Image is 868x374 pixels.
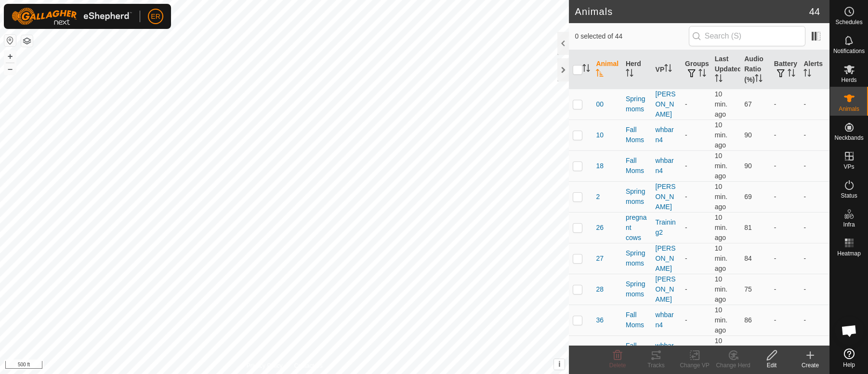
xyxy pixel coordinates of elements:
th: Groups [681,50,711,89]
span: 0 selected of 44 [575,31,688,41]
td: - [681,89,711,120]
span: Neckbands [834,135,863,141]
span: 75 [744,285,752,293]
a: Contact Us [294,361,322,370]
span: 10 [596,130,604,140]
span: 67 [744,100,752,108]
button: + [4,51,16,62]
th: Alerts [800,50,829,89]
p-sorticon: Activate to sort [788,70,795,78]
span: 36 [596,315,604,325]
td: - [800,181,829,212]
a: whbarn4 [656,342,674,360]
a: Privacy Policy [247,361,283,370]
div: Fall Moms [626,341,648,361]
th: Herd [622,50,652,89]
span: Notifications [833,48,865,54]
span: 69 [744,193,752,200]
span: Sep 28, 2025, 8:20 PM [715,337,727,365]
a: [PERSON_NAME] [656,244,676,272]
td: - [770,335,800,366]
div: Spring moms [626,187,648,207]
div: Fall Moms [626,156,648,176]
span: Heatmap [837,251,861,256]
img: Gallagher Logo [12,8,132,25]
span: Delete [609,362,626,369]
span: 84 [744,254,752,262]
td: - [770,212,800,243]
a: [PERSON_NAME] [656,90,676,118]
div: Spring moms [626,279,648,299]
td: - [800,274,829,305]
button: – [4,63,16,75]
span: Status [841,193,857,199]
td: - [770,181,800,212]
td: - [681,120,711,150]
td: - [770,274,800,305]
a: Help [830,345,868,372]
span: 44 [809,4,820,19]
span: 90 [744,162,752,170]
div: Fall Moms [626,125,648,145]
span: Sep 28, 2025, 8:20 PM [715,275,727,303]
button: Reset Map [4,35,16,46]
span: Sep 28, 2025, 8:21 PM [715,90,727,118]
input: Search (S) [689,26,805,46]
span: Schedules [835,19,862,25]
div: Change Herd [714,361,752,370]
p-sorticon: Activate to sort [596,70,604,78]
td: - [681,243,711,274]
span: VPs [843,164,854,170]
span: Sep 28, 2025, 8:20 PM [715,306,727,334]
a: Training2 [656,218,676,236]
th: Last Updated [711,50,741,89]
span: 90 [744,131,752,139]
button: i [554,359,565,370]
div: Edit [752,361,791,370]
span: Sep 28, 2025, 8:20 PM [715,214,727,241]
div: Spring moms [626,94,648,114]
td: - [800,150,829,181]
span: Help [843,362,855,368]
div: Tracks [637,361,675,370]
div: Fall Moms [626,310,648,330]
a: [PERSON_NAME] [656,183,676,211]
div: Spring moms [626,248,648,268]
td: - [681,274,711,305]
a: whbarn4 [656,311,674,329]
td: - [681,305,711,335]
p-sorticon: Activate to sort [715,76,723,83]
th: VP [652,50,682,89]
td: - [800,120,829,150]
td: - [800,212,829,243]
td: - [800,305,829,335]
span: Sep 28, 2025, 8:20 PM [715,244,727,272]
p-sorticon: Activate to sort [803,70,811,78]
span: Herds [841,77,856,83]
span: 18 [596,161,604,171]
span: 2 [596,192,600,202]
button: Map Layers [21,35,33,47]
td: - [681,335,711,366]
th: Animal [592,50,622,89]
div: pregnant cows [626,213,648,243]
span: 00 [596,99,604,109]
p-sorticon: Activate to sort [582,66,590,73]
p-sorticon: Activate to sort [664,66,672,73]
td: - [770,120,800,150]
span: 81 [744,224,752,231]
td: - [770,243,800,274]
span: Animals [839,106,859,112]
span: Infra [843,222,855,227]
th: Audio Ratio (%) [740,50,770,89]
td: - [681,181,711,212]
a: [PERSON_NAME] [656,275,676,303]
span: 28 [596,284,604,294]
td: - [800,335,829,366]
span: Sep 28, 2025, 8:20 PM [715,152,727,180]
div: Change VP [675,361,714,370]
td: - [681,150,711,181]
a: whbarn4 [656,126,674,144]
td: - [770,150,800,181]
span: 86 [744,316,752,324]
